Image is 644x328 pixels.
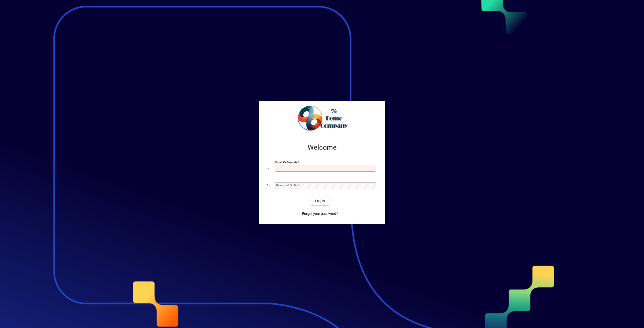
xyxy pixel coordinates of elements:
[315,198,325,204] span: Login
[267,143,377,152] h2: Welcome
[302,211,338,216] span: Forgot your password?
[311,197,329,205] button: Login
[276,184,297,187] mat-label: Password or Pin
[300,209,340,218] a: Forgot your password?
[275,160,297,164] mat-label: Email or Barcode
